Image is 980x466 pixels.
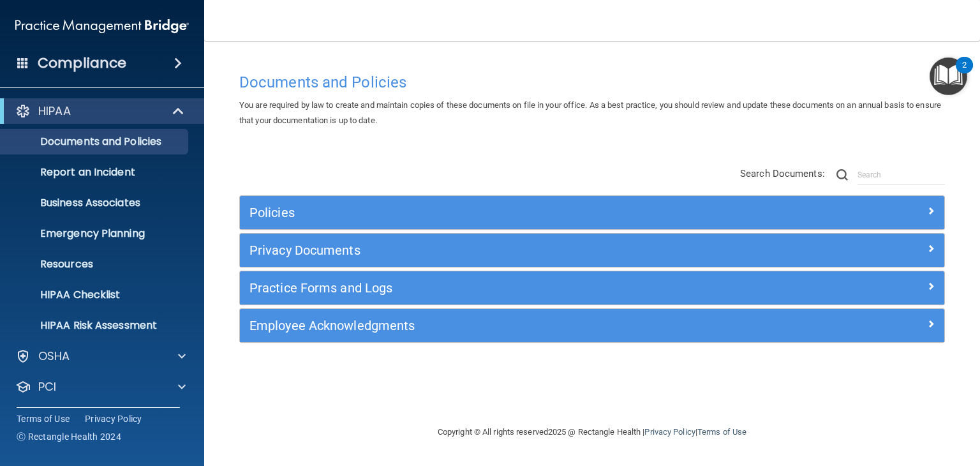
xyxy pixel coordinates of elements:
[17,412,70,425] a: Terms of Use
[836,169,848,181] img: ic-search.3b580494.png
[930,57,967,95] button: Open Resource Center, 2 new notifications
[249,206,759,220] h5: Policies
[38,349,70,364] p: OSHA
[8,227,182,240] p: Emergency Planning
[8,289,182,301] p: HIPAA Checklist
[962,65,967,82] div: 2
[239,100,941,125] span: You are required by law to create and maintain copies of these documents on file in your office. ...
[359,412,825,453] div: Copyright © All rights reserved 2025 @ Rectangle Health | |
[249,278,935,298] a: Practice Forms and Logs
[8,135,182,148] p: Documents and Policies
[239,74,945,91] h4: Documents and Policies
[740,168,825,179] span: Search Documents:
[249,202,935,223] a: Policies
[857,165,945,184] input: Search
[8,258,182,271] p: Resources
[38,54,126,72] h4: Compliance
[8,166,182,179] p: Report an Incident
[644,427,695,437] a: Privacy Policy
[697,427,746,437] a: Terms of Use
[15,13,189,39] img: PMB logo
[15,103,185,119] a: HIPAA
[249,315,935,336] a: Employee Acknowledgments
[249,240,935,260] a: Privacy Documents
[38,103,71,119] p: HIPAA
[249,243,759,257] h5: Privacy Documents
[38,379,56,395] p: PCI
[17,430,121,443] span: Ⓒ Rectangle Health 2024
[15,379,186,395] a: PCI
[8,197,182,209] p: Business Associates
[8,319,182,332] p: HIPAA Risk Assessment
[249,319,759,333] h5: Employee Acknowledgments
[85,412,142,425] a: Privacy Policy
[15,349,186,364] a: OSHA
[249,281,759,295] h5: Practice Forms and Logs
